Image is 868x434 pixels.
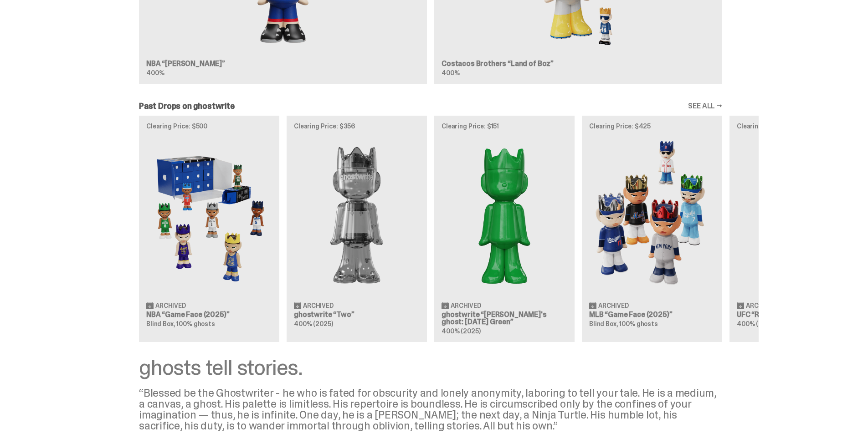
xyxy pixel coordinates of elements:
span: 400% (2025) [294,320,333,328]
span: Archived [746,302,776,309]
span: 400% [442,69,459,77]
p: Clearing Price: $151 [442,123,567,129]
img: Game Face (2025) [146,137,272,294]
h3: NBA “Game Face (2025)” [146,311,272,318]
h3: NBA “[PERSON_NAME]” [146,60,420,67]
p: Clearing Price: $500 [146,123,272,129]
a: Clearing Price: $151 Schrödinger's ghost: Sunday Green Archived [434,116,575,342]
a: Clearing Price: $356 Two Archived [287,116,427,342]
span: 100% ghosts [176,320,215,328]
h3: Costacos Brothers “Land of Boz” [442,60,715,67]
h3: ghostwrite “Two” [294,311,420,318]
img: Schrödinger's ghost: Sunday Green [442,137,567,294]
span: Archived [598,302,629,309]
span: 400% (2025) [737,320,776,328]
p: Clearing Price: $425 [589,123,715,129]
img: Ruby [737,137,863,294]
span: Archived [451,302,481,309]
span: 400% (2025) [442,327,480,335]
span: 100% ghosts [619,320,657,328]
span: Archived [155,302,186,309]
span: Archived [303,302,334,309]
p: Clearing Price: $150 [737,123,863,129]
a: Clearing Price: $425 Game Face (2025) Archived [582,116,722,342]
img: Two [294,137,420,294]
p: Clearing Price: $356 [294,123,420,129]
span: 400% [146,69,164,77]
h3: MLB “Game Face (2025)” [589,311,715,318]
img: Game Face (2025) [589,137,715,294]
div: ghosts tell stories. [139,357,722,378]
h2: Past Drops on ghostwrite [139,102,235,110]
span: Blind Box, [146,320,175,328]
a: SEE ALL → [688,102,722,110]
h3: UFC “Ruby” [737,311,863,318]
h3: ghostwrite “[PERSON_NAME]'s ghost: [DATE] Green” [442,311,567,326]
a: Clearing Price: $500 Game Face (2025) Archived [139,116,279,342]
span: Blind Box, [589,320,618,328]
